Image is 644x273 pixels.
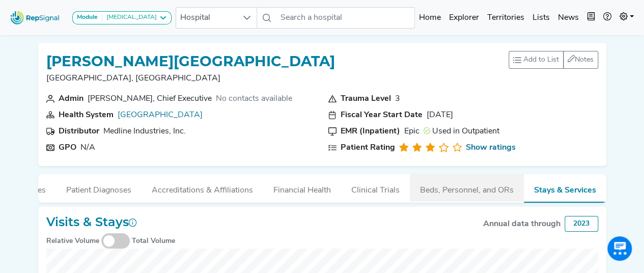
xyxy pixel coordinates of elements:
input: Search a hospital [276,7,415,29]
span: Notes [575,56,594,64]
h2: Visits & Stays [46,215,137,230]
div: 2023 [565,216,598,232]
h1: [PERSON_NAME][GEOGRAPHIC_DATA] [46,53,335,70]
div: Trauma Level [341,93,391,105]
div: GPO [59,142,76,154]
a: [GEOGRAPHIC_DATA] [118,111,203,119]
button: Accreditations & Affiliations [142,174,263,202]
div: 3 [395,93,400,105]
strong: Module [77,14,98,20]
div: EMR (Inpatient) [341,125,400,138]
div: Epic [404,125,419,138]
div: Used in Outpatient [424,125,499,138]
div: [DATE] [427,109,453,121]
div: N/A [80,142,95,154]
div: Providence [118,109,203,121]
a: Explorer [445,8,483,28]
div: Reza Kaleel, Chief Executive [88,93,212,105]
small: Total Volume [132,236,175,247]
button: Add to List [509,51,564,69]
button: Stays & Services [524,174,606,203]
span: Add to List [523,54,559,65]
button: Financial Health [263,174,341,202]
div: Medline Industries, Inc. [103,125,186,138]
div: Fiscal Year Start Date [341,109,423,121]
div: [PERSON_NAME], Chief Executive [88,93,212,105]
div: Annual data through [483,218,561,230]
div: [MEDICAL_DATA] [102,14,157,22]
small: Relative Volume [46,236,99,247]
button: Clinical Trials [341,174,410,202]
button: Notes [563,51,598,69]
div: Health System [59,109,114,121]
button: Intel Book [583,8,599,28]
button: Module[MEDICAL_DATA] [72,11,172,24]
span: Hospital [176,8,237,28]
div: Admin [59,93,83,105]
a: Lists [528,8,554,28]
button: Patient Diagnoses [56,174,142,202]
a: Territories [483,8,528,28]
div: Patient Rating [341,142,395,154]
div: Distributor [59,125,99,138]
a: Home [415,8,445,28]
p: [GEOGRAPHIC_DATA], [GEOGRAPHIC_DATA] [46,72,335,85]
a: News [554,8,583,28]
button: Beds, Personnel, and ORs [410,174,524,202]
a: Show ratings [466,142,516,154]
div: toolbar [509,51,598,69]
div: No contacts available [216,93,292,105]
